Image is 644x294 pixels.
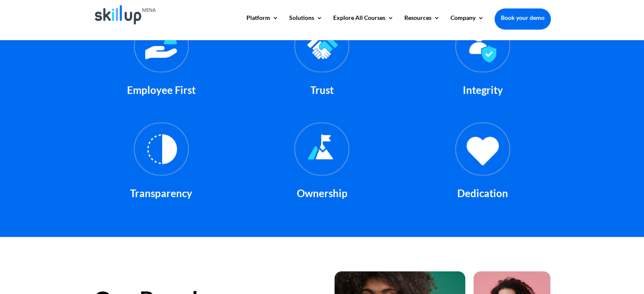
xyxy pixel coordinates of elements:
[495,8,551,27] a: Book your demo
[503,203,644,294] iframe: Chat Widget
[127,84,196,96] span: Employee First
[463,84,503,96] span: Integrity
[95,5,156,25] img: Skillup Mena
[457,187,508,199] span: Dedication
[289,15,323,29] a: Solutions
[296,187,347,199] span: Ownership
[130,187,192,199] span: Transparency
[451,15,484,29] a: Company
[404,15,440,29] a: Resources
[333,15,394,29] a: Explore All Courses
[246,15,279,29] a: Platform
[310,84,334,96] span: Trust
